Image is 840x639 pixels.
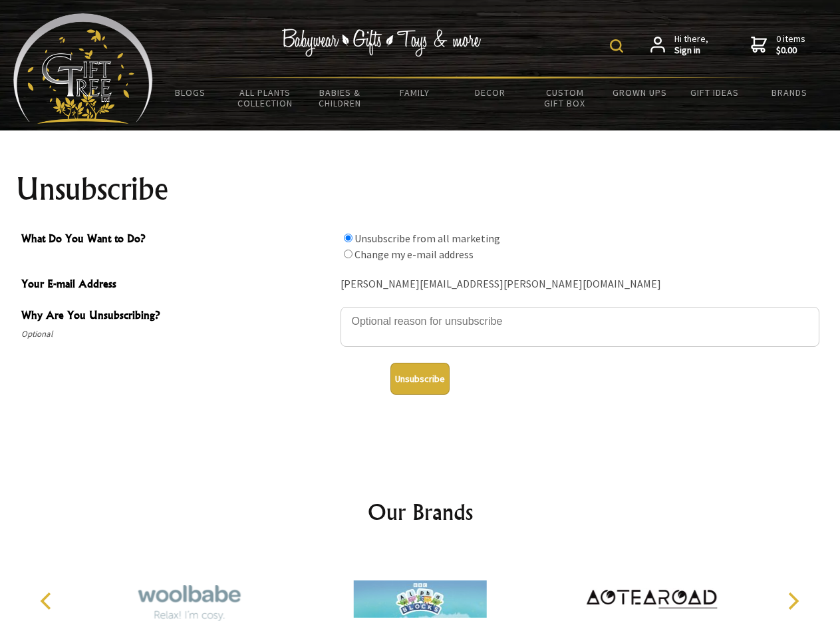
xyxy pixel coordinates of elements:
[674,45,708,57] strong: Sign in
[153,79,228,106] a: BLOGS
[16,173,825,205] h1: Unsubscribe
[602,79,677,106] a: Grown Ups
[344,234,352,242] input: What Do You Want to Do?
[341,274,819,295] div: [PERSON_NAME][EMAIL_ADDRESS][PERSON_NAME][DOMAIN_NAME]
[228,79,303,117] a: All Plants Collection
[344,250,352,258] input: What Do You Want to Do?
[378,79,453,106] a: Family
[776,45,805,57] strong: $0.00
[13,13,153,124] img: Babyware - Gifts - Toys and more...
[354,248,474,261] label: Change my e-mail address
[341,307,819,347] textarea: Why Are You Unsubscribing?
[33,586,63,616] button: Previous
[610,39,623,53] img: product search
[650,33,708,57] a: Hi there,Sign in
[21,230,334,250] span: What Do You Want to Do?
[27,496,814,528] h2: Our Brands
[674,33,708,57] span: Hi there,
[354,232,500,245] label: Unsubscribe from all marketing
[21,326,334,342] span: Optional
[452,79,527,106] a: Decor
[677,79,752,106] a: Gift Ideas
[778,586,807,616] button: Next
[527,79,603,117] a: Custom Gift Box
[21,307,334,326] span: Why Are You Unsubscribing?
[776,33,805,57] span: 0 items
[390,363,450,395] button: Unsubscribe
[303,79,378,117] a: Babies & Children
[21,276,334,295] span: Your E-mail Address
[282,29,482,57] img: Babywear - Gifts - Toys & more
[752,79,827,106] a: Brands
[751,33,805,57] a: 0 items$0.00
